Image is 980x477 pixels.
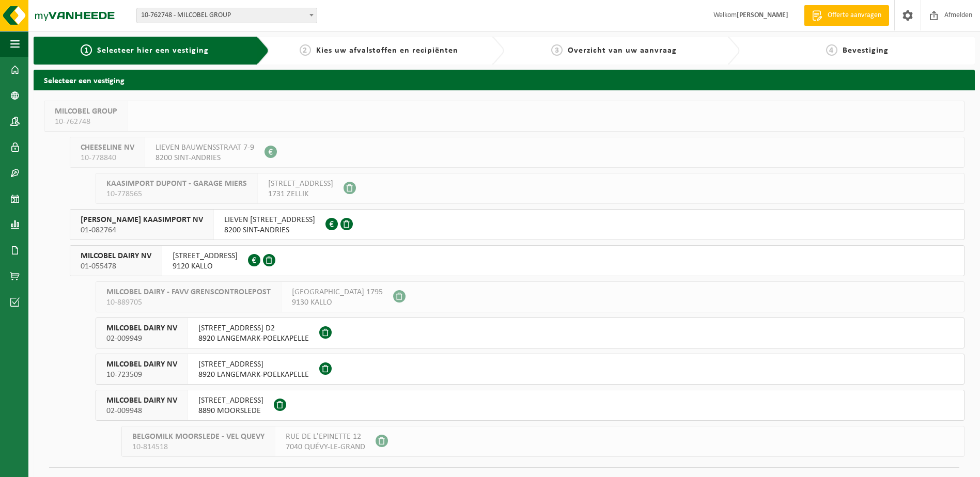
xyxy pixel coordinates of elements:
button: [PERSON_NAME] KAASIMPORT NV 01-082764 LIEVEN [STREET_ADDRESS]8200 SINT-ANDRIES [70,209,965,240]
span: CHEESELINE NV [81,142,134,153]
span: 8920 LANGEMARK-POELKAPELLE [198,370,309,380]
span: 10-762748 - MILCOBEL GROUP [137,8,317,23]
button: MILCOBEL DAIRY NV 01-055478 [STREET_ADDRESS]9120 KALLO [70,245,965,276]
span: MILCOBEL DAIRY NV [106,323,177,333]
button: MILCOBEL DAIRY NV 10-723509 [STREET_ADDRESS]8920 LANGEMARK-POELKAPELLE [96,354,965,385]
span: RUE DE L'EPINETTE 12 [286,432,365,442]
span: 8890 MOORSLEDE [198,406,263,416]
span: MILCOBEL DAIRY - FAVV GRENSCONTROLEPOST [106,287,271,297]
span: 10-814518 [132,442,265,452]
span: 10-889705 [106,297,271,308]
h2: Selecteer een vestiging [34,70,975,90]
span: 8920 LANGEMARK-POELKAPELLE [198,333,309,344]
span: LIEVEN BAUWENSSTRAAT 7-9 [155,142,254,153]
span: Offerte aanvragen [825,10,884,21]
span: MILCOBEL DAIRY NV [106,395,177,406]
a: Offerte aanvragen [804,5,889,26]
span: [STREET_ADDRESS] [198,395,263,406]
span: 4 [826,44,837,56]
span: 2 [300,44,311,56]
span: 1 [81,44,92,56]
span: 10-762748 - MILCOBEL GROUP [136,8,317,23]
strong: [PERSON_NAME] [737,11,788,19]
button: MILCOBEL DAIRY NV 02-009949 [STREET_ADDRESS] D28920 LANGEMARK-POELKAPELLE [96,317,965,348]
span: Overzicht van uw aanvraag [568,46,677,55]
span: Kies uw afvalstoffen en recipiënten [316,46,458,55]
span: 8200 SINT-ANDRIES [224,225,315,235]
span: MILCOBEL DAIRY NV [106,359,177,370]
span: 9120 KALLO [173,261,238,272]
span: [PERSON_NAME] KAASIMPORT NV [81,215,203,225]
span: 10-762748 [55,117,117,127]
span: 9130 KALLO [292,297,383,308]
button: MILCOBEL DAIRY NV 02-009948 [STREET_ADDRESS]8890 MOORSLEDE [96,390,965,421]
span: 02-009948 [106,406,177,416]
span: 10-778565 [106,189,247,199]
span: 10-723509 [106,370,177,380]
span: Bevestiging [843,46,889,55]
span: Selecteer hier een vestiging [97,46,209,55]
span: 3 [551,44,563,56]
span: MILCOBEL GROUP [55,106,117,117]
span: 01-055478 [81,261,151,272]
span: MILCOBEL DAIRY NV [81,251,151,261]
span: [STREET_ADDRESS] D2 [198,323,309,333]
span: [STREET_ADDRESS] [268,179,333,189]
span: 1731 ZELLIK [268,189,333,199]
span: LIEVEN [STREET_ADDRESS] [224,215,315,225]
span: BELGOMILK MOORSLEDE - VEL QUEVY [132,432,265,442]
span: 01-082764 [81,225,203,235]
span: [STREET_ADDRESS] [173,251,238,261]
span: [STREET_ADDRESS] [198,359,309,370]
span: KAASIMPORT DUPONT - GARAGE MIERS [106,179,247,189]
span: 10-778840 [81,153,134,163]
span: 02-009949 [106,333,177,344]
span: 7040 QUÉVY-LE-GRAND [286,442,365,452]
span: 8200 SINT-ANDRIES [155,153,254,163]
span: [GEOGRAPHIC_DATA] 1795 [292,287,383,297]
